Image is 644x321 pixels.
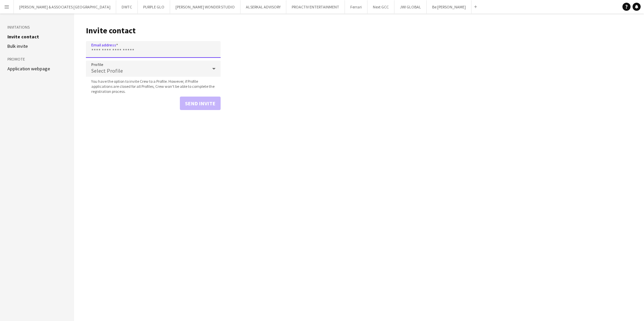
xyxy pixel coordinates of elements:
[427,0,472,13] button: Be [PERSON_NAME]
[345,0,367,13] button: Ferrari
[7,24,67,30] h3: Invitations
[367,0,394,13] button: Next GCC
[86,79,221,94] span: You have the option to invite Crew to a Profile. However, if Profile applications are closed for ...
[138,0,170,13] button: PURPLE GLO
[14,0,116,13] button: [PERSON_NAME] & ASSOCIATES [GEOGRAPHIC_DATA]
[286,0,345,13] button: PROACTIV ENTERTAINMENT
[7,56,67,62] h3: Promote
[394,0,427,13] button: JWI GLOBAL
[86,26,221,36] h1: Invite contact
[7,66,50,72] a: Application webpage
[7,34,39,40] a: Invite contact
[170,0,240,13] button: [PERSON_NAME] WONDER STUDIO
[116,0,138,13] button: DWTC
[240,0,286,13] button: ALSERKAL ADVISORY
[7,43,28,49] a: Bulk invite
[91,67,123,74] span: Select Profile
